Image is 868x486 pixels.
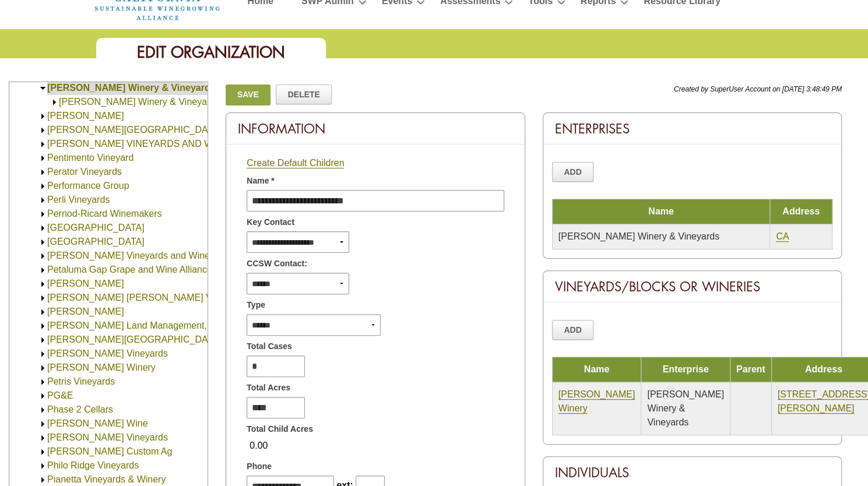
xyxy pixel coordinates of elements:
[47,321,222,330] a: [PERSON_NAME] Land Management, Inc
[47,83,216,93] a: [PERSON_NAME] Winery & Vineyards
[38,462,47,470] img: Expand Philo Ridge Vineyards
[47,279,124,288] a: [PERSON_NAME]
[674,85,842,93] span: Created by SuperUser Account on [DATE] 3:48:49 PM
[776,231,789,242] a: CA
[38,196,47,205] img: Expand Perli Vineyards
[226,113,524,145] div: Information
[38,252,47,260] img: Expand Pescatore Vineyards and Winery
[247,423,313,435] span: Total Child Acres
[247,158,344,168] a: Create Default Children
[38,434,47,442] img: Expand Phil Hansen Vineyards
[647,389,724,427] span: [PERSON_NAME] Winery & Vineyards
[38,350,47,358] img: Expand Petersen Vineyards
[543,113,841,145] div: Enterprises
[47,404,113,414] a: Phase 2 Cellars
[38,420,47,428] img: Expand Phifer Pavitt Wine
[276,84,332,104] a: Delete
[47,334,221,344] a: [PERSON_NAME][GEOGRAPHIC_DATA]
[47,348,168,358] a: [PERSON_NAME] Vineyards
[38,364,47,372] img: Expand Peterson Winery
[38,126,47,135] img: Expand Pence Ranch
[47,376,115,386] a: Petris Vineyards
[38,448,47,456] img: Expand Phillips Custom Ag
[543,271,841,302] div: Vineyards/Blocks or Wineries
[730,357,771,382] td: Parent
[641,357,730,382] td: Enterprise
[47,432,168,442] a: [PERSON_NAME] Vineyards
[38,476,47,484] img: Expand Pianetta Vineyards & Winery
[38,266,47,274] img: Expand Petaluma Gap Grape and Wine Alliance
[247,340,292,353] span: Total Cases
[38,336,47,344] img: Expand Petersen Ranch
[247,216,294,228] span: Key Contact
[552,320,594,340] a: Add
[38,308,47,316] img: Expand Peter Michael Winery
[50,98,59,107] img: Expand Peltier Winery & Vineyards
[47,418,147,428] a: [PERSON_NAME] Wine
[47,265,212,274] a: Petaluma Gap Grape and Wine Alliance
[38,154,47,163] img: Expand Pentimento Vineyard
[226,84,270,105] a: Save
[38,392,47,400] img: Expand PG&E
[38,280,47,288] img: Expand Peter Filippi
[47,167,122,177] a: Perator Vineyards
[38,238,47,246] img: Expand Perry Ranch
[47,223,145,233] a: [GEOGRAPHIC_DATA]
[38,140,47,149] img: Expand PENCE VINEYARDS AND WINERY
[552,199,770,224] td: Name
[247,175,274,187] span: Name *
[38,84,47,93] img: Collapse Peltier Winery & Vineyards
[38,168,47,177] img: Expand Perator Vineyards
[47,474,166,484] a: Pianetta Vineyards & Winery
[38,182,47,191] img: Expand Performance Group
[47,390,73,400] a: PG&E
[47,362,156,372] a: [PERSON_NAME] Winery
[247,382,290,394] span: Total Acres
[47,181,129,191] a: Performance Group
[247,460,272,473] span: Phone
[47,111,124,121] a: [PERSON_NAME]
[38,210,47,219] img: Expand Pernod-Ricard Winemakers
[47,293,247,302] a: [PERSON_NAME] [PERSON_NAME] Vineyards
[552,224,770,249] td: [PERSON_NAME] Winery & Vineyards
[47,307,124,316] a: [PERSON_NAME]
[47,460,139,470] a: Philo Ridge Vineyards
[247,436,270,456] span: 0.00
[38,112,47,121] img: Expand peñaflor
[47,251,217,260] a: [PERSON_NAME] Vineyards and Winery
[47,446,172,456] a: [PERSON_NAME] Custom Ag
[247,299,265,311] span: Type
[38,294,47,302] img: Expand Peter Martin Ray Vineyards
[770,199,832,224] td: Address
[137,42,285,62] span: Edit Organization
[47,139,241,149] a: [PERSON_NAME] VINEYARDS AND WINERY
[38,224,47,233] img: Expand Perry Creek Vineyards
[38,378,47,386] img: Expand Petris Vineyards
[558,389,635,414] a: [PERSON_NAME] Winery
[59,97,220,107] a: [PERSON_NAME] Winery & Vineyards
[38,406,47,414] img: Expand Phase 2 Cellars
[47,195,110,205] a: Perli Vineyards
[47,209,162,219] a: Pernod-Ricard Winemakers
[47,125,221,135] a: [PERSON_NAME][GEOGRAPHIC_DATA]
[552,357,641,382] td: Name
[47,237,145,246] a: [GEOGRAPHIC_DATA]
[247,258,307,270] span: CCSW Contact:
[38,322,47,330] img: Expand Petersen Land Management, Inc
[47,153,133,163] a: Pentimento Vineyard
[552,162,594,182] a: Add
